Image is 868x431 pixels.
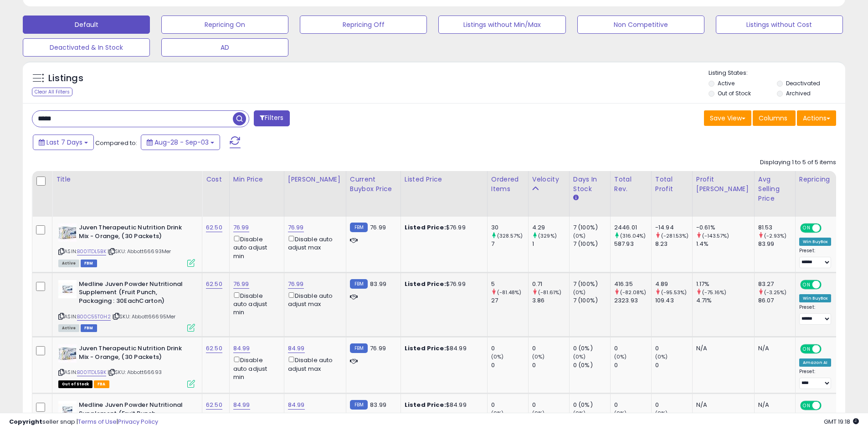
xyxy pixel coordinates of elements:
[300,16,427,34] button: Repricing Off
[206,344,222,353] a: 62.50
[573,194,579,202] small: Days In Stock.
[405,344,446,353] b: Listed Price:
[573,289,586,296] small: (0%)
[661,289,687,296] small: (-95.53%)
[718,79,734,87] label: Active
[405,400,446,409] b: Listed Price:
[288,175,342,184] div: [PERSON_NAME]
[370,344,386,353] span: 76.99
[799,238,832,246] div: Win BuyBox
[614,175,647,194] div: Total Rev.
[655,175,688,194] div: Total Profit
[288,355,339,373] div: Disable auto adjust max
[233,291,277,317] div: Disable auto adjust min
[820,345,835,353] span: OFF
[491,240,528,248] div: 7
[655,353,668,360] small: (0%)
[655,240,692,248] div: 8.23
[405,223,480,232] div: $76.99
[206,280,222,289] a: 62.50
[112,313,176,320] span: | SKU: Abbott66695Mer
[614,296,651,305] div: 2323.93
[758,240,795,248] div: 83.99
[573,240,610,248] div: 7 (100%)
[799,294,832,302] div: Win BuyBox
[77,313,111,321] a: B00C55T0H2
[58,344,195,387] div: ASIN:
[491,353,504,360] small: (0%)
[233,355,277,381] div: Disable auto adjust min
[704,110,751,126] button: Save View
[538,232,557,239] small: (329%)
[614,240,651,248] div: 587.93
[573,353,586,360] small: (0%)
[79,280,190,308] b: Medline Juven Powder Nutritional Supplement (Fruit Punch, Packaging : 30EachCarton)
[370,400,386,409] span: 83.99
[573,175,606,194] div: Days In Stock
[753,110,796,126] button: Columns
[56,175,198,184] div: Title
[58,260,79,267] span: All listings currently available for purchase on Amazon
[79,344,190,363] b: Juven Therapeutic Nutrition Drink Mix - Orange, (30 Packets)
[81,324,97,332] span: FBM
[573,223,610,232] div: 7 (100%)
[491,344,528,353] div: 0
[532,175,565,184] div: Velocity
[655,401,692,409] div: 0
[206,175,226,184] div: Cost
[233,280,249,289] a: 76.99
[702,232,729,239] small: (-143.57%)
[538,289,561,296] small: (-81.61%)
[801,345,812,353] span: ON
[764,289,786,296] small: (-3.25%)
[405,280,480,288] div: $76.99
[350,175,397,194] div: Current Buybox Price
[573,232,586,239] small: (0%)
[655,361,692,369] div: 0
[58,344,77,363] img: 41LulXWl6CL._SL40_.jpg
[154,138,209,147] span: Aug-28 - Sep-03
[532,401,569,409] div: 0
[497,289,521,296] small: (-81.48%)
[799,304,832,325] div: Preset:
[655,280,692,288] div: 4.89
[288,291,339,308] div: Disable auto adjust max
[141,135,220,150] button: Aug-28 - Sep-03
[23,38,150,57] button: Deactivated & In Stock
[58,324,79,332] span: All listings currently available for purchase on Amazon
[718,89,751,97] label: Out of Stock
[79,401,190,429] b: Medline Juven Powder Nutritional Supplement (Fruit Punch, Packaging : 30EachCarton)
[799,248,832,268] div: Preset:
[801,280,812,288] span: ON
[532,344,569,353] div: 0
[405,280,446,288] b: Listed Price:
[614,361,651,369] div: 0
[696,223,754,232] div: -0.61%
[9,418,158,426] div: seller snap | |
[758,223,795,232] div: 81.53
[655,344,692,353] div: 0
[532,223,569,232] div: 4.29
[758,175,791,203] div: Avg Selling Price
[801,402,812,410] span: ON
[33,135,94,150] button: Last 7 Days
[58,380,92,388] span: All listings that are currently out of stock and unavailable for purchase on Amazon
[491,280,528,288] div: 5
[77,248,106,255] a: B001TDL5BK
[760,158,836,167] div: Displaying 1 to 5 of 5 items
[288,234,339,252] div: Disable auto adjust max
[655,223,692,232] div: -14.94
[799,358,831,367] div: Amazon AI
[108,248,171,255] span: | SKU: Abbott66693Mer
[532,240,569,248] div: 1
[370,223,386,232] span: 76.99
[58,223,195,266] div: ASIN:
[405,401,480,409] div: $84.99
[614,344,651,353] div: 0
[78,417,117,426] a: Terms of Use
[497,232,523,239] small: (328.57%)
[661,232,689,239] small: (-281.53%)
[620,232,646,239] small: (316.04%)
[614,280,651,288] div: 416.35
[254,110,289,126] button: Filters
